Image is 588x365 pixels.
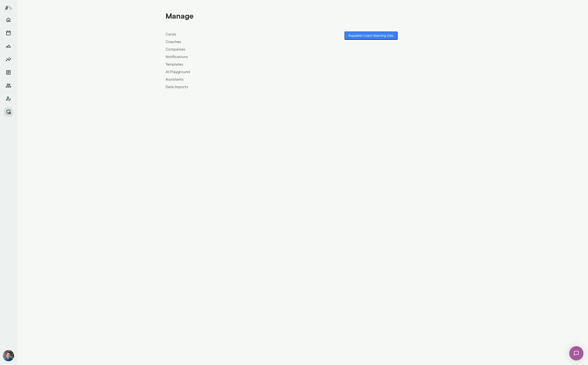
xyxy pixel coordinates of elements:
a: Data Imports [166,84,303,90]
a: Notifications [166,54,303,60]
a: Assistants [166,77,303,82]
a: Companies [166,47,303,52]
img: Mento [5,3,12,12]
button: Sessions [4,28,13,38]
img: Alex Yu [3,350,14,361]
a: Cards [166,31,303,37]
button: Manage [4,107,13,117]
a: AI Playground [166,69,303,75]
button: Home [4,15,13,24]
button: Client app [4,94,13,103]
a: Coaches [166,39,303,45]
button: Republish Coach Matching Data [344,31,398,40]
button: Members [4,81,13,90]
button: Documents [4,68,13,77]
button: Growth Plan [4,41,13,51]
a: Templates [166,62,303,67]
h4: Manage [166,11,193,20]
button: Insights [4,55,13,64]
